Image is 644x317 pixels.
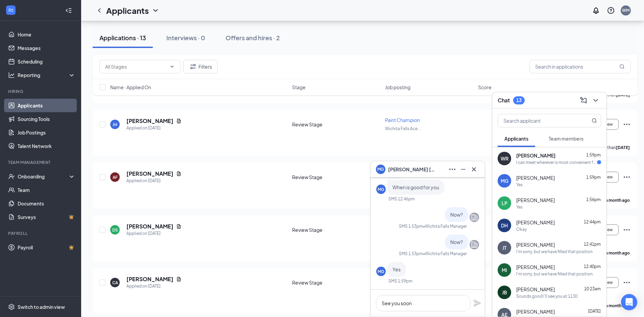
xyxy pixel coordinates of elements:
span: Name · Applied On [110,84,151,91]
button: Filter Filters [183,60,218,73]
div: Sounds good I'll see you at 1130 [516,293,577,299]
h5: [PERSON_NAME] [126,275,173,283]
span: Paint Champion [385,117,420,123]
a: Talent Network [18,139,75,153]
span: Job posting [385,84,410,91]
input: All Stages [105,63,167,70]
b: [DATE] [616,145,630,150]
div: Onboarding [18,173,70,180]
span: [PERSON_NAME] [516,197,555,203]
span: Now? [450,212,463,218]
span: [PERSON_NAME] [PERSON_NAME] [388,166,435,173]
span: [PERSON_NAME] [516,152,555,159]
h5: [PERSON_NAME] [126,117,173,125]
div: CA [112,280,118,286]
span: [PERSON_NAME] [516,241,555,248]
div: Open Intercom Messenger [621,294,637,310]
div: Interviews · 0 [166,33,205,42]
b: a month ago [605,303,630,308]
span: [PERSON_NAME] [516,286,555,293]
span: Stage [292,84,306,91]
svg: Minimize [459,165,467,173]
span: 12:44pm [584,219,601,224]
button: ComposeMessage [578,95,589,106]
span: • Wichita Falls Manager [423,251,467,257]
div: Reporting [18,72,76,78]
span: 1:59pm [586,175,601,180]
span: Yes [392,266,401,272]
svg: WorkstreamLogo [7,7,14,14]
div: Review Stage [292,226,381,233]
div: SMS 1:53pm [399,251,423,257]
span: Wichita Falls Ace ... [385,126,421,131]
div: Offers and hires · 2 [225,33,280,42]
b: a month ago [605,198,630,203]
div: Hiring [8,89,74,94]
span: Now? [450,239,463,245]
div: Review Stage [292,279,381,286]
svg: Document [176,118,182,124]
div: Applied on [DATE] [126,177,182,184]
span: Score [478,84,492,91]
span: • Wichita Falls Manager [423,223,467,229]
svg: Company [470,213,478,221]
h5: [PERSON_NAME] [126,223,173,230]
svg: QuestionInfo [607,6,615,15]
div: 13 [516,97,522,103]
div: MG [501,177,508,184]
b: a month ago [605,250,630,255]
svg: MagnifyingGlass [592,118,597,123]
input: Search applicant [498,114,578,127]
div: MG [378,187,384,192]
div: Payroll [8,230,74,236]
span: 1:56pm [586,197,601,202]
div: JB [502,289,507,296]
div: JT [502,244,506,251]
svg: Analysis [8,72,15,78]
span: [DATE] [588,309,601,314]
span: When is good for you [392,184,439,190]
svg: Ellipses [448,165,456,173]
div: Yes [516,182,523,188]
span: 1:59pm [586,152,601,157]
button: ChevronDown [590,95,601,106]
div: AF [113,174,118,180]
span: [PERSON_NAME] [516,219,555,226]
svg: Plane [473,299,481,307]
span: [PERSON_NAME] [516,264,555,270]
div: I'm sorry, but we have filled that position. [516,271,594,277]
div: WM [622,7,629,13]
svg: UserCheck [8,173,15,180]
svg: ChevronDown [169,64,175,69]
a: Scheduling [18,55,75,68]
svg: Cross [470,165,478,173]
div: Applied on [DATE] [126,230,182,237]
button: Ellipses [447,164,458,175]
div: DH [501,222,508,229]
div: MG [378,269,384,274]
svg: Ellipses [623,278,631,287]
a: ChevronLeft [95,6,103,15]
div: I can meet wherever is most convenient for you. [516,160,597,165]
svg: ComposeMessage [579,96,588,104]
div: Applications · 13 [99,33,146,42]
div: Applied on [DATE] [126,283,182,290]
span: [PERSON_NAME] [516,308,555,315]
span: Team members [549,136,583,142]
h1: Applicants [106,5,149,16]
div: WR [501,155,508,162]
svg: ChevronDown [592,96,600,104]
a: Applicants [18,99,75,112]
span: 12:40pm [584,264,601,269]
div: DS [112,227,118,233]
svg: Document [176,171,182,176]
div: Yes [516,204,523,210]
svg: Ellipses [623,226,631,234]
svg: Company [470,241,478,249]
div: I'm sorry, but we have filled that position [516,249,593,254]
a: Job Postings [18,126,75,139]
svg: MagnifyingGlass [619,64,625,69]
a: Documents [18,197,75,210]
div: Review Stage [292,174,381,180]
